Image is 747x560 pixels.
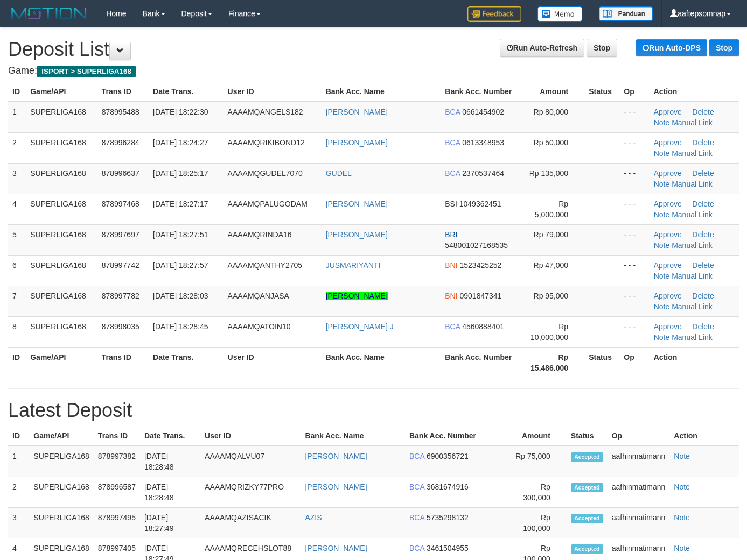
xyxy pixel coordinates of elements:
[26,286,97,316] td: SUPERLIGA168
[508,426,567,446] th: Amount
[534,261,569,270] span: Rp 47,000
[571,452,603,462] span: Accepted
[102,292,139,300] span: 878997782
[102,200,139,208] span: 878997468
[654,322,682,331] a: Approve
[228,261,303,270] span: AAAAMQANTHY2705
[97,82,149,102] th: Trans ID
[8,508,29,538] td: 3
[674,544,690,552] a: Note
[584,82,619,102] th: Status
[200,477,301,508] td: AAAAMQRIZKY77PRO
[409,483,424,491] span: BCA
[672,333,713,342] a: Manual Link
[94,477,140,508] td: 878996587
[571,514,603,523] span: Accepted
[94,508,140,538] td: 878997495
[102,230,139,239] span: 878997697
[608,477,670,508] td: aafhinmatimann
[619,286,649,316] td: - - -
[200,446,301,477] td: AAAAMQALVU07
[322,82,441,102] th: Bank Acc. Name
[672,241,713,250] a: Manual Link
[508,477,567,508] td: Rp 300,000
[692,230,714,239] a: Delete
[102,322,139,331] span: 878998035
[200,508,301,538] td: AAAAMQAZISACIK
[301,426,405,446] th: Bank Acc. Name
[26,194,97,224] td: SUPERLIGA168
[305,452,367,460] a: [PERSON_NAME]
[692,292,714,300] a: Delete
[692,169,714,178] a: Delete
[305,544,367,552] a: [PERSON_NAME]
[654,292,682,300] a: Approve
[26,347,97,378] th: Game/API
[508,446,567,477] td: Rp 75,000
[636,39,707,56] a: Run Auto-DPS
[587,39,617,57] a: Stop
[26,102,97,133] td: SUPERLIGA168
[654,261,682,270] a: Approve
[619,255,649,286] td: - - -
[619,163,649,194] td: - - -
[672,180,713,188] a: Manual Link
[462,108,504,116] span: 0661454902
[8,5,90,22] img: MOTION_logo.png
[445,241,508,250] span: 548001027168535
[669,426,739,446] th: Action
[571,544,603,554] span: Accepted
[619,132,649,163] td: - - -
[654,272,670,280] a: Note
[140,446,200,477] td: [DATE] 18:28:48
[608,508,670,538] td: aafhinmatimann
[8,132,26,163] td: 2
[445,322,460,331] span: BCA
[619,194,649,224] td: - - -
[153,200,208,208] span: [DATE] 18:27:17
[405,426,508,446] th: Bank Acc. Number
[692,138,714,147] a: Delete
[8,426,29,446] th: ID
[529,169,568,178] span: Rp 135,000
[8,347,26,378] th: ID
[567,426,608,446] th: Status
[674,513,690,522] a: Note
[534,138,569,147] span: Rp 50,000
[153,108,208,116] span: [DATE] 18:22:30
[445,138,460,147] span: BCA
[462,138,504,147] span: 0613348953
[326,230,388,239] a: [PERSON_NAME]
[140,508,200,538] td: [DATE] 18:27:49
[619,316,649,347] td: - - -
[26,82,97,102] th: Game/API
[654,169,682,178] a: Approve
[692,200,714,208] a: Delete
[650,82,739,102] th: Action
[29,508,94,538] td: SUPERLIGA168
[445,108,460,116] span: BCA
[8,400,739,421] h1: Latest Deposit
[445,200,457,208] span: BSI
[8,82,26,102] th: ID
[228,169,303,178] span: AAAAMQGUDEL7070
[467,6,521,22] img: Feedback.jpg
[427,483,469,491] span: 3681674916
[460,261,502,270] span: 1523425252
[571,483,603,492] span: Accepted
[26,255,97,286] td: SUPERLIGA168
[674,452,690,460] a: Note
[672,149,713,158] a: Manual Link
[8,446,29,477] td: 1
[102,138,139,147] span: 878996284
[441,347,520,378] th: Bank Acc. Number
[445,261,457,270] span: BNI
[459,200,501,208] span: 1049362451
[228,200,308,208] span: AAAAMQPALUGODAM
[692,261,714,270] a: Delete
[654,108,682,116] a: Approve
[692,322,714,331] a: Delete
[619,102,649,133] td: - - -
[409,544,424,552] span: BCA
[8,66,739,76] h4: Game:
